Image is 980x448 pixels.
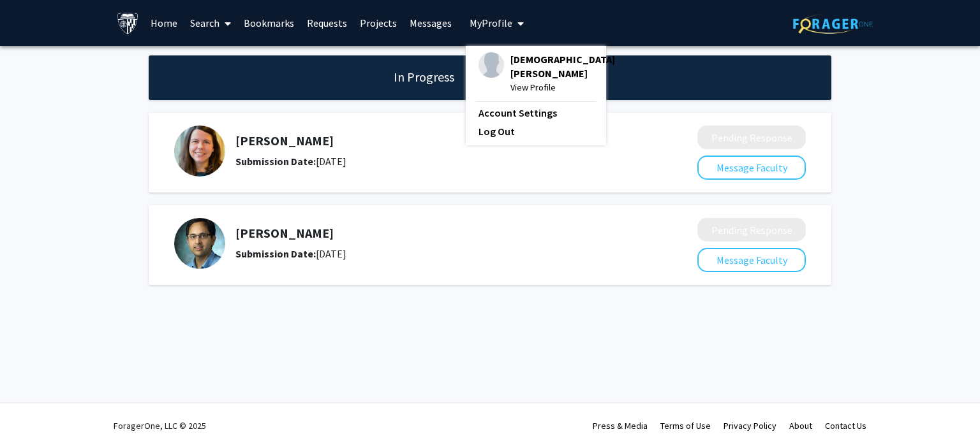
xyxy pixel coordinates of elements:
[301,1,353,45] a: Requests
[825,420,866,431] a: Contact Us
[174,218,225,269] img: Profile Picture
[235,246,630,261] div: [DATE]
[144,1,184,45] a: Home
[470,17,512,29] span: My Profile
[479,52,504,78] img: Profile Picture
[235,133,630,148] h5: [PERSON_NAME]
[390,68,458,86] h1: In Progress
[724,420,776,431] a: Privacy Policy
[235,247,316,260] b: Submission Date:
[697,248,806,272] button: Message Faculty
[593,420,648,431] a: Press & Media
[235,226,630,241] h5: [PERSON_NAME]
[660,420,711,431] a: Terms of Use
[117,12,139,34] img: Johns Hopkins University Logo
[353,1,403,45] a: Projects
[237,1,301,45] a: Bookmarks
[793,14,873,34] img: ForagerOne Logo
[697,161,806,174] a: Message Faculty
[697,254,806,266] a: Message Faculty
[510,80,615,94] span: View Profile
[479,52,615,94] div: Profile Picture[DEMOGRAPHIC_DATA][PERSON_NAME]View Profile
[403,1,458,45] a: Messages
[479,105,593,120] a: Account Settings
[697,218,806,242] button: Pending Response
[184,1,237,45] a: Search
[114,403,206,448] div: ForagerOne, LLC © 2025
[479,124,593,139] a: Log Out
[789,420,812,431] a: About
[510,52,615,80] span: [DEMOGRAPHIC_DATA][PERSON_NAME]
[174,126,225,177] img: Profile Picture
[697,126,806,149] button: Pending Response
[10,391,54,438] iframe: Chat
[697,155,806,180] button: Message Faculty
[235,155,316,168] b: Submission Date:
[235,154,630,169] div: [DATE]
